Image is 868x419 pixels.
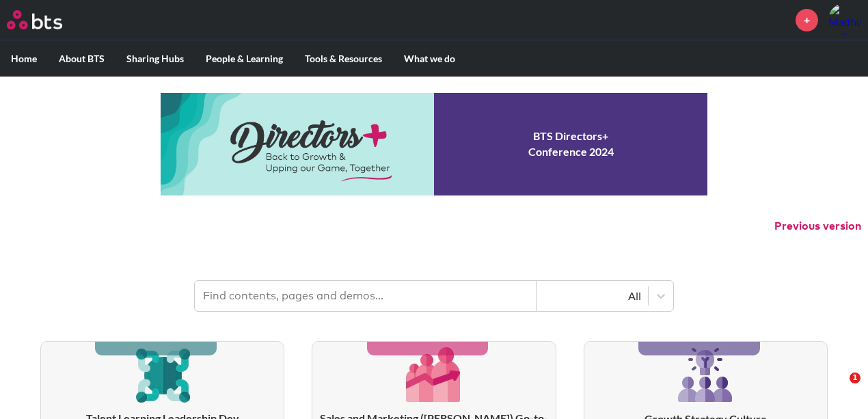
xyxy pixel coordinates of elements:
img: [object Object] [401,342,466,407]
label: Sharing Hubs [116,41,195,77]
button: Previous version [774,219,861,234]
label: People & Learning [195,41,294,77]
img: [object Object] [130,342,195,407]
input: Find contents, pages and demos... [195,281,537,311]
a: Go home [7,10,87,29]
a: Conference 2024 [161,93,707,195]
a: + [796,9,818,31]
label: What we do [393,41,466,77]
a: Profile [828,3,861,36]
div: All [543,288,641,303]
label: Tools & Resources [294,41,393,77]
img: Madhura Kulkarni [828,3,861,36]
label: About BTS [48,41,116,77]
img: BTS Logo [7,10,62,29]
img: [object Object] [673,342,738,407]
iframe: Intercom live chat [822,373,854,405]
span: 1 [850,373,860,383]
